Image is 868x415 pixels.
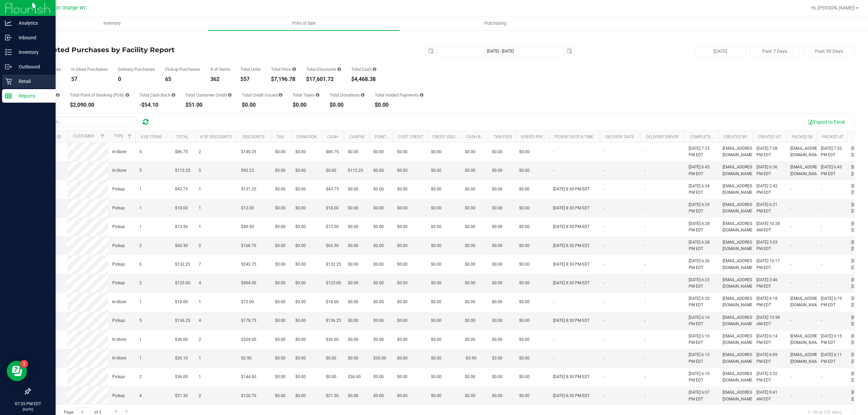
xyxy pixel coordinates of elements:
a: Filter [97,131,108,142]
div: Total Donations [330,93,364,97]
i: Sum of all round-up-to-next-dollar total price adjustments for all purchases in the date range. [361,93,364,97]
span: - [790,280,791,286]
a: Tax [276,134,284,139]
span: $0.00 [348,299,358,305]
span: $43.75 [326,186,339,192]
p: Retail [12,77,53,85]
span: - [821,261,822,268]
span: $0.00 [465,224,475,230]
a: Cash Back [466,134,489,139]
p: Reports [12,92,53,100]
div: $0.00 [293,102,319,108]
span: $0.00 [373,186,384,192]
a: Cash [327,134,338,139]
span: - [604,261,605,268]
span: $0.00 [519,224,530,230]
span: [DATE] 6:26 PM EDT [689,258,714,271]
a: Cust Credit [398,134,423,139]
i: Sum of the successful, non-voided cash payment transactions for all purchases in the date range. ... [373,67,376,71]
span: $0.00 [373,149,384,155]
span: $0.00 [431,167,441,174]
button: [DATE] [695,46,746,56]
span: 5 [139,167,142,174]
div: Delivery Purchases [118,67,155,71]
a: Delivery Driver [646,134,678,139]
span: Pickup [112,186,125,192]
span: $0.00 [295,205,306,211]
span: 1 [199,224,201,230]
span: $0.00 [492,205,502,211]
h4: Completed Purchases by Facility Report [30,46,305,54]
span: $0.00 [397,261,408,268]
span: $0.00 [465,186,475,192]
span: - [604,167,605,174]
span: [EMAIL_ADDRESS][DOMAIN_NAME] [723,277,755,290]
i: Sum of the total prices of all purchases in the date range. [292,67,296,71]
span: $0.00 [519,149,530,155]
span: $0.00 [492,261,502,268]
span: [DATE] 10:28 AM EDT [756,221,782,233]
div: Total Units [240,67,261,71]
span: $0.00 [275,261,285,268]
a: # of Items [141,134,162,139]
span: [DATE] 10:17 PM EDT [756,258,782,271]
a: Credit Issued [432,134,460,139]
span: Point of Sale [283,20,325,26]
span: - [604,280,605,286]
span: 1 [139,186,142,192]
span: [DATE] 8:30 PM EDT [553,261,590,268]
span: $0.00 [295,186,306,192]
div: 0 [118,77,155,82]
span: 1 [139,224,142,230]
span: $0.00 [295,149,306,155]
iframe: Resource center unread badge [20,360,28,368]
span: $0.00 [397,243,408,249]
span: [DATE] 6:34 PM EDT [689,183,714,196]
div: # of Items [210,67,230,71]
span: Hi, [PERSON_NAME]! [811,5,855,11]
span: Purchasing [475,20,515,26]
div: 362 [210,77,230,82]
span: [DATE] 6:19 PM EDT [821,295,843,308]
span: 1 [139,299,142,305]
span: $86.75 [175,149,188,155]
span: - [604,149,605,155]
span: $0.00 [275,243,285,249]
span: $0.00 [275,280,285,286]
input: Search... [35,117,137,127]
span: $0.00 [275,167,285,174]
span: [DATE] 7:33 PM EDT [689,145,714,158]
span: $0.00 [431,186,441,192]
span: $0.00 [275,205,285,211]
span: [EMAIL_ADDRESS][DOMAIN_NAME] [723,295,755,308]
i: Sum of all account credit issued for all refunds from returned purchases in the date range. [279,93,282,97]
span: $92.25 [241,167,254,174]
span: [DATE] 6:28 PM EDT [689,221,714,233]
span: - [821,205,822,211]
span: $0.00 [492,167,502,174]
a: Delivery Date [605,134,634,139]
div: 557 [240,77,261,82]
span: $0.00 [326,167,336,174]
span: - [553,149,554,155]
span: [EMAIL_ADDRESS][DOMAIN_NAME] [790,295,823,308]
span: [DATE] 6:36 PM EDT [756,164,782,177]
span: $0.00 [397,299,408,305]
span: [DATE] 3:03 PM EDT [756,239,782,252]
span: 1 [199,205,201,211]
span: Pickup [112,205,125,211]
span: $0.00 [465,299,475,305]
span: [DATE] 6:29 PM EDT [689,202,714,214]
span: $0.00 [295,167,306,174]
span: $0.00 [519,205,530,211]
span: $0.00 [275,224,285,230]
div: Total Customer Credit [185,93,232,97]
span: [DATE] 3:46 PM EDT [756,277,782,290]
span: $0.00 [519,243,530,249]
span: $86.75 [326,149,339,155]
span: [DATE] 8:30 PM EDT [553,280,590,286]
span: [DATE] 2:42 PM EDT [756,183,782,196]
span: $60.30 [326,243,339,249]
a: Filter [124,131,135,142]
span: $18.00 [175,299,188,305]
